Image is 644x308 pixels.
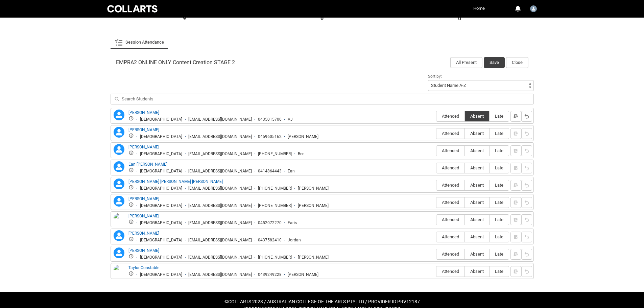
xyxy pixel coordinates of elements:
span: Absent [465,131,489,136]
span: Late [490,183,509,188]
div: [DEMOGRAPHIC_DATA] [140,220,182,226]
div: [DEMOGRAPHIC_DATA] [140,186,182,191]
span: Late [490,217,509,222]
div: [PERSON_NAME] [298,255,329,260]
div: [PHONE_NUMBER] [258,151,292,157]
div: [PERSON_NAME] [298,203,329,208]
button: Reset [521,266,532,277]
a: [PERSON_NAME] [128,231,159,236]
div: [DEMOGRAPHIC_DATA] [140,134,182,139]
span: Attended [436,217,464,222]
span: Late [490,252,509,257]
button: Reset [521,128,532,139]
span: Attended [436,234,464,239]
button: User Profile Faculty.ekelly [528,3,539,14]
img: Faculty.ekelly [530,5,537,12]
button: Reset [521,232,532,242]
button: Close [506,57,528,68]
div: 0459605162 [258,134,282,139]
lightning-icon: Brenna Richter [114,144,124,155]
span: Absent [465,114,489,119]
div: [DEMOGRAPHIC_DATA] [140,151,182,157]
div: [DEMOGRAPHIC_DATA] [140,169,182,174]
div: Ean [288,169,295,174]
div: [EMAIL_ADDRESS][DOMAIN_NAME] [188,255,252,260]
span: Absent [465,252,489,257]
span: Late [490,234,509,239]
div: Faris [288,220,297,226]
a: Session Attendance [115,35,164,49]
img: Taylor Constable [114,265,124,280]
button: Reset [521,214,532,225]
img: Faris Green [114,213,124,228]
button: Reset [521,111,532,122]
span: Absent [465,165,489,170]
div: Bee [298,151,304,157]
span: Attended [436,269,464,274]
div: [PERSON_NAME] [288,272,318,277]
button: All Present [450,57,482,68]
div: [PHONE_NUMBER] [258,186,292,191]
a: [PERSON_NAME] [128,214,159,218]
div: [EMAIL_ADDRESS][DOMAIN_NAME] [188,186,252,191]
a: [PERSON_NAME] [128,110,159,115]
span: Attended [436,114,464,119]
div: [EMAIL_ADDRESS][DOMAIN_NAME] [188,203,252,208]
span: Absent [465,148,489,153]
li: Session Attendance [111,35,168,49]
div: [EMAIL_ADDRESS][DOMAIN_NAME] [188,169,252,174]
span: Late [490,200,509,205]
span: Attended [436,165,464,170]
lightning-icon: Elise Charlotte Maree Parkin [114,179,124,189]
span: Absent [465,217,489,222]
div: [DEMOGRAPHIC_DATA] [140,117,182,122]
div: AJ [288,117,293,122]
div: [PHONE_NUMBER] [258,203,292,208]
div: [DEMOGRAPHIC_DATA] [140,272,182,277]
div: [EMAIL_ADDRESS][DOMAIN_NAME] [188,238,252,243]
strong: 9 [183,15,186,22]
button: Reset [521,180,532,191]
span: Attended [436,148,464,153]
button: Reset [521,249,532,260]
span: Attended [436,183,464,188]
lightning-icon: Amoya Quigley [114,127,124,138]
div: Jordan [288,238,301,243]
span: Attended [436,131,464,136]
span: Absent [465,200,489,205]
div: [EMAIL_ADDRESS][DOMAIN_NAME] [188,117,252,122]
a: Home [472,3,486,14]
a: [PERSON_NAME] [128,248,159,253]
span: Absent [465,269,489,274]
div: 0439249228 [258,272,282,277]
div: [EMAIL_ADDRESS][DOMAIN_NAME] [188,151,252,157]
div: [EMAIL_ADDRESS][DOMAIN_NAME] [188,134,252,139]
button: Save [484,57,505,68]
lightning-icon: Jordan Boyd [114,230,124,241]
span: Late [490,131,509,136]
span: Attended [436,252,464,257]
button: Notes [510,111,521,122]
div: 0435015700 [258,117,282,122]
input: Search Students [111,94,534,104]
div: [DEMOGRAPHIC_DATA] [140,203,182,208]
div: 0414864443 [258,169,282,174]
div: [DEMOGRAPHIC_DATA] [140,238,182,243]
span: Sort by: [428,74,442,79]
div: [EMAIL_ADDRESS][DOMAIN_NAME] [188,272,252,277]
div: [PERSON_NAME] [298,186,329,191]
a: [PERSON_NAME] [PERSON_NAME] [PERSON_NAME] [128,179,223,184]
div: 0452072270 [258,220,282,226]
span: Attended [436,200,464,205]
a: [PERSON_NAME] [128,127,159,132]
a: [PERSON_NAME] [128,196,159,201]
span: Late [490,269,509,274]
span: Absent [465,234,489,239]
a: Taylor Constable [128,265,159,270]
a: Ean [PERSON_NAME] [128,162,167,167]
div: [DEMOGRAPHIC_DATA] [140,255,182,260]
div: [EMAIL_ADDRESS][DOMAIN_NAME] [188,220,252,226]
span: EMPRA2 ONLINE ONLY Content Creation STAGE 2 [116,59,235,66]
strong: 0 [458,15,461,22]
lightning-icon: Oliver Fernandez de Viana [114,247,124,258]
